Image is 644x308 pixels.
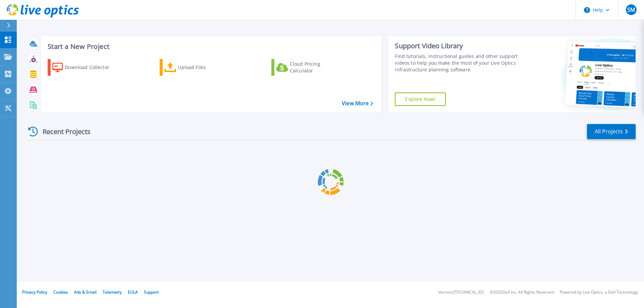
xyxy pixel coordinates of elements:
li: Version: [TECHNICAL_ID] [438,290,484,295]
a: Telemetry [103,289,122,295]
a: View More [342,100,373,107]
a: Ads & Email [74,289,97,295]
a: EULA [128,289,138,295]
a: Explore Now! [395,93,446,106]
div: Cloud Pricing Calculator [290,61,343,74]
a: Cloud Pricing Calculator [271,59,346,76]
a: Upload Files [160,59,234,76]
div: Upload Files [178,61,231,74]
div: Support Video Library [395,42,521,50]
div: Recent Projects [26,123,100,140]
a: Privacy Policy [22,289,47,295]
li: © 2025 Dell Inc. All Rights Reserved [490,290,554,295]
h3: Start a New Project [48,43,373,50]
a: Cookies [53,289,68,295]
a: Support [144,289,159,295]
div: Find tutorials, instructional guides and other support videos to help you make the most of your L... [395,53,521,73]
a: Download Collector [48,59,122,76]
a: All Projects [587,124,636,139]
div: Download Collector [65,61,118,74]
span: SM [627,7,635,12]
li: Powered by Live Optics, a Dell Technology [560,290,638,295]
